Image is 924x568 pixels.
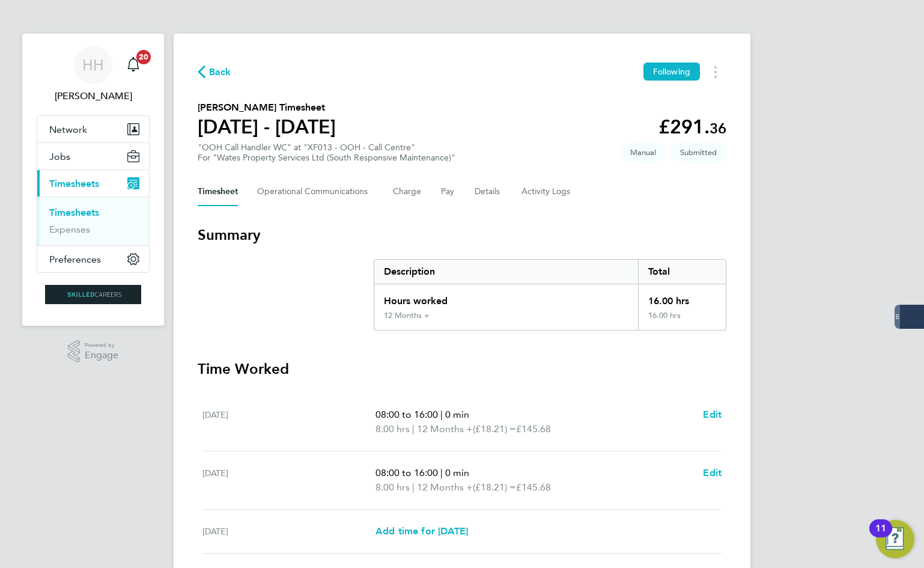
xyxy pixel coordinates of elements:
span: 08:00 to 16:00 [375,409,438,420]
button: Jobs [37,143,149,169]
span: 08:00 to 16:00 [375,467,438,478]
span: 8.00 hrs [375,423,410,435]
h3: Summary [198,225,726,245]
span: | [440,409,443,420]
span: £145.68 [516,423,551,435]
nav: Main navigation [22,34,164,326]
span: HH [82,57,104,73]
span: 12 Months + [417,480,473,495]
span: Holly Hammatt [37,89,150,103]
a: Go to home page [37,285,150,304]
span: 12 Months + [417,422,473,436]
span: This timesheet is Submitted. [670,142,726,162]
span: Engage [85,350,118,361]
span: Preferences [49,254,101,265]
a: Expenses [49,224,90,235]
div: 12 Months + [384,311,430,320]
a: Timesheets [49,207,99,218]
div: [DATE] [202,524,375,539]
button: Charge [393,177,422,206]
button: Preferences [37,246,149,272]
button: Pay [441,177,455,206]
span: This timesheet was manually created. [621,142,666,162]
span: Back [209,65,231,79]
div: 16.00 hrs [638,284,726,311]
span: Timesheets [49,178,99,189]
span: 0 min [445,467,469,478]
button: Following [643,63,700,81]
div: 16.00 hrs [638,311,726,330]
div: Timesheets [37,197,149,245]
span: Following [653,66,690,77]
img: skilledcareers-logo-retina.png [45,285,141,304]
app-decimal: £291. [658,115,726,138]
span: Jobs [49,151,70,162]
h1: [DATE] - [DATE] [198,115,336,139]
div: Summary [374,259,726,331]
span: | [412,423,415,435]
button: Timesheets [37,170,149,197]
span: Powered by [85,340,118,350]
div: [DATE] [202,466,375,495]
span: £145.68 [516,481,551,493]
span: Add time for [DATE] [375,525,468,537]
span: 20 [136,50,151,64]
a: Edit [703,466,722,480]
span: (£18.21) = [473,481,516,493]
a: HH[PERSON_NAME] [37,46,150,103]
div: 11 [875,528,886,544]
span: | [440,467,443,478]
span: (£18.21) = [473,423,516,435]
button: Activity Logs [521,177,572,206]
span: 0 min [445,409,469,420]
div: Total [638,260,726,284]
span: Network [49,124,87,135]
a: Add time for [DATE] [375,524,468,539]
button: Back [198,64,231,79]
span: Edit [703,409,722,420]
div: Description [374,260,638,284]
span: 8.00 hrs [375,481,410,493]
span: 36 [710,120,726,137]
div: For "Wates Property Services Ltd (South Responsive Maintenance)" [198,153,455,163]
span: Edit [703,467,722,478]
button: Network [37,116,149,142]
button: Operational Communications [257,177,374,206]
a: Edit [703,408,722,422]
div: "OOH Call Handler WC" at "XF013 - OOH - Call Centre" [198,142,455,163]
h2: [PERSON_NAME] Timesheet [198,100,336,115]
a: 20 [121,46,145,84]
div: Hours worked [374,284,638,311]
button: Details [475,177,502,206]
button: Timesheets Menu [705,63,726,81]
a: Powered byEngage [68,340,119,363]
span: | [412,481,415,493]
button: Open Resource Center, 11 new notifications [876,520,914,558]
h3: Time Worked [198,359,726,379]
button: Timesheet [198,177,238,206]
div: [DATE] [202,408,375,436]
